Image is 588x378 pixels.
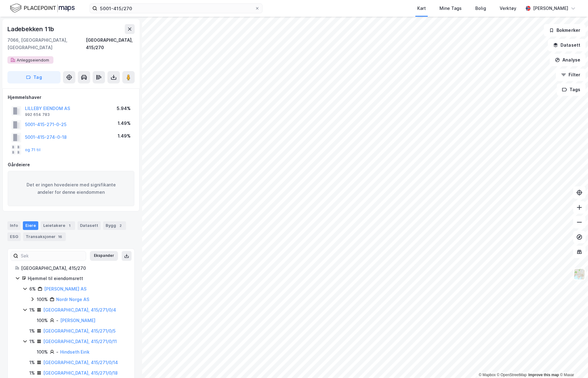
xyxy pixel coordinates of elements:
[8,161,134,168] div: Gårdeiere
[475,5,486,12] div: Bolig
[439,5,462,12] div: Mine Tags
[7,221,20,230] div: Info
[103,221,126,230] div: Bygg
[29,327,35,335] div: 1%
[41,221,75,230] div: Leietakere
[29,306,35,314] div: 1%
[548,39,586,51] button: Datasett
[25,112,50,117] div: 992 654 783
[500,5,516,12] div: Verktøy
[7,36,86,51] div: 7066, [GEOGRAPHIC_DATA], [GEOGRAPHIC_DATA]
[7,24,55,34] div: Ladebekken 11b
[557,348,588,378] iframe: Chat Widget
[37,317,48,324] div: 100%
[117,105,131,112] div: 5.94%
[118,120,131,127] div: 1.49%
[86,36,135,51] div: [GEOGRAPHIC_DATA], 415/270
[556,69,586,81] button: Filter
[544,24,586,36] button: Bokmerker
[533,5,568,12] div: [PERSON_NAME]
[37,296,48,303] div: 100%
[417,5,426,12] div: Kart
[43,339,117,344] a: [GEOGRAPHIC_DATA], 415/271/0/11
[29,285,36,293] div: 6%
[56,348,58,356] div: -
[8,94,134,101] div: Hjemmelshaver
[66,223,73,229] div: 1
[57,234,63,240] div: 16
[43,360,118,365] a: [GEOGRAPHIC_DATA], 415/271/0/14
[44,286,86,291] a: [PERSON_NAME] AS
[43,370,118,376] a: [GEOGRAPHIC_DATA], 415/271/0/18
[23,232,66,241] div: Transaksjoner
[10,3,75,14] img: logo.f888ab2527a4732fd821a326f86c7f29.svg
[550,54,586,66] button: Analyse
[97,4,255,13] input: Søk på adresse, matrikkel, gårdeiere, leietakere eller personer
[528,373,559,377] a: Improve this map
[90,251,118,261] button: Ekspander
[56,317,58,324] div: -
[60,349,90,355] a: Hindseth Eirik
[60,318,95,323] a: [PERSON_NAME]
[497,373,527,377] a: OpenStreetMap
[29,359,35,366] div: 1%
[7,71,61,83] button: Tag
[43,328,115,333] a: [GEOGRAPHIC_DATA], 415/271/0/5
[7,232,21,241] div: ESG
[28,275,127,282] div: Hjemmel til eiendomsrett
[29,338,35,345] div: 1%
[8,171,134,206] div: Det er ingen hovedeiere med signifikante andeler for denne eiendommen
[557,83,586,96] button: Tags
[23,221,38,230] div: Eiere
[573,268,585,280] img: Z
[29,369,35,377] div: 1%
[56,297,89,302] a: Nordr Norge AS
[118,132,131,140] div: 1.49%
[78,221,101,230] div: Datasett
[117,223,124,229] div: 2
[43,307,116,312] a: [GEOGRAPHIC_DATA], 415/271/0/4
[21,265,127,272] div: [GEOGRAPHIC_DATA], 415/270
[18,251,86,261] input: Søk
[479,373,496,377] a: Mapbox
[37,348,48,356] div: 100%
